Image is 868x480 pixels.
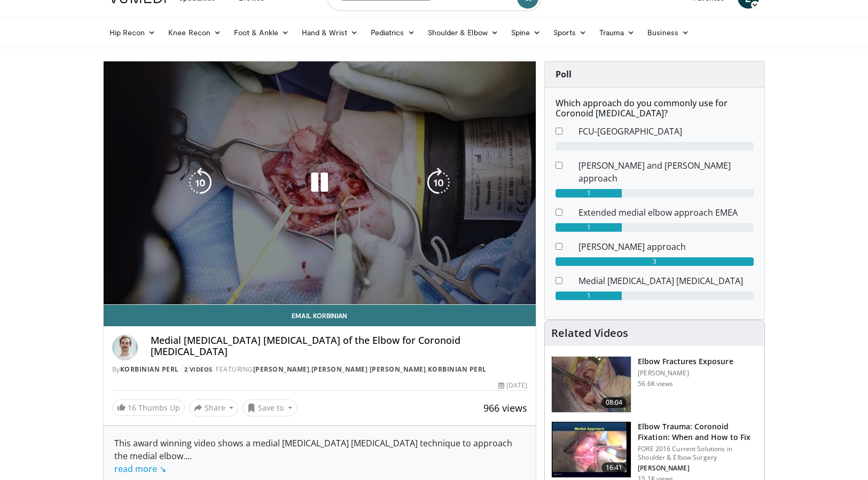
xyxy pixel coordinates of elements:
a: 08:04 Elbow Fractures Exposure [PERSON_NAME] 56.6K views [551,356,758,413]
dd: Extended medial elbow approach EMEA [570,206,762,219]
a: [PERSON_NAME] [253,365,310,374]
img: heCDP4pTuni5z6vX4xMDoxOjBrO-I4W8_11.150x105_q85_crop-smart_upscale.jpg [552,357,631,412]
dd: [PERSON_NAME] and [PERSON_NAME] approach [570,159,762,185]
a: 16 Thumbs Up [112,399,185,416]
img: Avatar [112,335,138,360]
dd: [PERSON_NAME] approach [570,240,762,253]
span: 966 views [483,402,527,414]
h4: Medial [MEDICAL_DATA] [MEDICAL_DATA] of the Elbow for Coronoid [MEDICAL_DATA] [151,335,528,358]
dd: Medial [MEDICAL_DATA] [MEDICAL_DATA] [570,274,762,287]
a: [PERSON_NAME] [PERSON_NAME] [311,365,426,374]
div: 1 [556,292,622,300]
span: 08:04 [601,397,627,408]
div: [DATE] [498,381,527,390]
div: By FEATURING , , [112,365,528,374]
dd: FCU-[GEOGRAPHIC_DATA] [570,125,762,138]
a: Sports [547,22,593,43]
a: Business [641,22,695,43]
h3: Elbow Trauma: Coronoid Fixation: When and How to Fix [638,421,758,443]
span: 16:41 [601,462,627,473]
a: Shoulder & Elbow [421,22,505,43]
a: read more ↘ [114,463,166,475]
span: ... [114,450,192,475]
button: Share [189,399,239,416]
div: 1 [556,189,622,198]
a: Knee Recon [162,22,228,43]
a: Spine [505,22,547,43]
a: Trauma [593,22,642,43]
div: 1 [556,223,622,232]
a: Pediatrics [364,22,421,43]
h3: Elbow Fractures Exposure [638,356,733,367]
strong: Poll [556,68,572,80]
a: Korbinian Perl [428,365,487,374]
p: [PERSON_NAME] [638,369,733,377]
div: 3 [556,257,754,266]
div: This award winning video shows a medial [MEDICAL_DATA] [MEDICAL_DATA] technique to approach the m... [114,437,526,475]
a: Foot & Ankle [228,22,295,43]
span: 16 [128,403,136,413]
h4: Related Videos [551,327,628,340]
a: 2 Videos [181,365,216,374]
button: Save to [243,399,297,416]
p: [PERSON_NAME] [638,464,758,473]
p: 56.6K views [638,380,673,388]
a: Korbinian Perl [120,365,179,374]
img: c335927e-30dc-44db-8b57-1374d2f6c350.150x105_q85_crop-smart_upscale.jpg [552,422,631,477]
p: FORE 2016 Current Solutions in Shoulder & Elbow Surgery [638,445,758,462]
a: Hand & Wrist [295,22,364,43]
video-js: Video Player [104,61,536,305]
h6: Which approach do you commonly use for Coronoid [MEDICAL_DATA]? [556,98,754,119]
a: Hip Recon [103,22,162,43]
a: Email Korbinian [104,305,536,326]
